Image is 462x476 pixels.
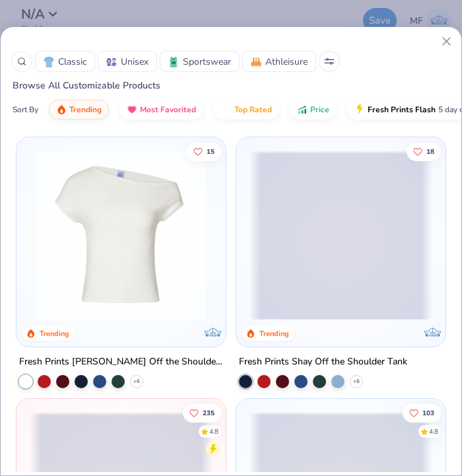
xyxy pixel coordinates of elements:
button: Like [403,404,441,423]
img: most_fav.gif [127,104,137,115]
img: TopRated.gif [221,104,232,115]
button: UnisexUnisex [98,51,157,72]
img: Athleisure [251,57,261,67]
button: Like [183,404,221,423]
img: flash.gif [354,104,365,115]
img: a1c94bf0-cbc2-4c5c-96ec-cab3b8502a7f [30,151,213,320]
button: Sort Popup Button [319,51,340,72]
span: Sportswear [183,55,231,69]
span: Fresh Prints Flash [368,104,436,115]
img: Sportswear [168,57,179,67]
img: 89f4990a-e188-452c-92a7-dc547f941a57 [213,151,395,320]
span: 15 [207,149,214,155]
button: Like [407,143,441,161]
span: 103 [422,410,434,417]
div: 4.8 [429,427,438,437]
div: Fresh Prints [PERSON_NAME] Off the Shoulder Top [19,354,223,370]
button: SportswearSportswear [160,51,240,72]
button: Trending [49,100,109,119]
button: Price [290,100,337,119]
div: Fresh Prints Shay Off the Shoulder Tank [239,354,407,370]
span: 235 [203,410,214,417]
button: AthleisureAthleisure [242,51,316,72]
span: Unisex [121,55,148,69]
div: Sort By [13,104,38,116]
span: Top Rated [234,104,272,115]
span: Most Favorited [140,104,196,115]
button: Most Favorited [119,100,203,119]
button: Like [187,143,221,161]
span: Browse All Customizable Products [1,79,160,92]
button: ClassicClassic [35,51,95,72]
img: trending.gif [56,104,67,115]
span: Trending [69,104,102,115]
span: + 6 [133,378,140,386]
span: Price [310,104,329,115]
img: Unisex [106,57,117,67]
span: 18 [426,149,434,155]
img: Classic [44,57,54,67]
span: Athleisure [265,55,308,69]
button: Top Rated [214,100,279,119]
span: Classic [58,55,86,69]
span: + 6 [353,378,360,386]
div: 4.8 [209,427,218,437]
